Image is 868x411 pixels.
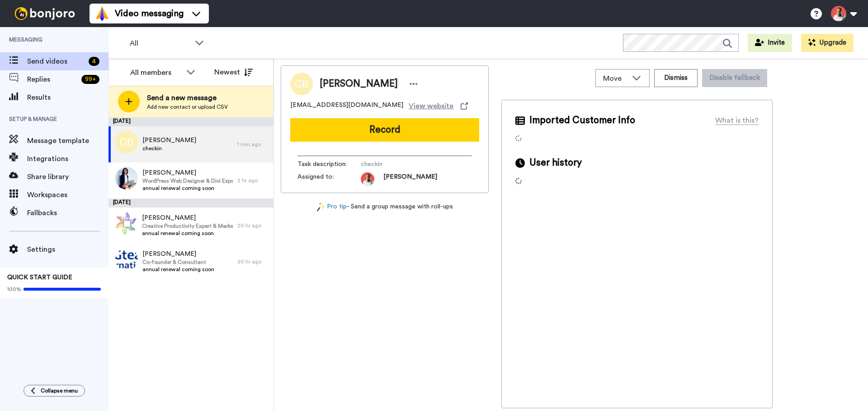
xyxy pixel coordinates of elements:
a: View website [409,101,468,111]
div: 20 hr ago [237,222,269,229]
span: Video messaging [115,7,184,20]
span: [EMAIL_ADDRESS][DOMAIN_NAME] [290,101,403,111]
button: Invite [748,34,792,52]
img: a7587974-475e-483e-9dda-04f9825adbff.png [115,248,138,271]
span: Fallbacks [27,208,108,218]
span: annual renewal coming soon [142,230,233,237]
span: Results [27,92,108,103]
img: bj-logo-header-white.svg [11,7,79,20]
span: annual renewal coming soon [142,266,214,273]
button: Newest [208,63,259,81]
button: Dismiss [654,69,698,87]
span: View website [409,101,453,111]
span: checkin [361,160,447,169]
button: Record [290,118,479,142]
div: [DATE] [108,117,274,126]
div: All members [130,67,182,78]
span: checkin [142,145,196,152]
img: 6b251c6d-fbd7-42de-9aa9-cde37efd5617.jpg [115,167,138,189]
button: Collapse menu [24,385,85,397]
div: 20 hr ago [237,258,269,265]
span: All [130,38,190,49]
div: What is this? [715,115,759,126]
span: Integrations [27,153,108,164]
span: Creative Productivity Expert & Marketing Coach [142,222,233,230]
span: Send a new message [147,92,228,103]
span: Workspaces [27,189,108,200]
img: bac30147-3b56-4842-a714-5a985ed6e6ec-1665417034.jpg [361,172,374,186]
span: [PERSON_NAME] [142,168,233,177]
div: 2 hr ago [237,177,269,184]
span: Imported Customer Info [529,114,635,127]
div: 99 + [81,75,99,84]
button: Upgrade [801,34,854,52]
span: Collapse menu [41,387,78,394]
span: Task description : [297,160,361,169]
span: User history [529,156,582,170]
span: annual renewal coming soon [142,185,233,192]
span: [PERSON_NAME] [320,77,398,91]
span: Assigned to: [297,172,361,186]
span: [PERSON_NAME] [142,249,214,259]
img: Image of Gwen Baird [290,73,313,95]
span: Settings [27,244,108,255]
span: [PERSON_NAME] [383,172,437,186]
span: Replies [27,74,78,85]
span: Move [603,73,627,84]
div: - Send a group message with roll-ups [281,202,489,212]
div: 4 [89,57,99,66]
a: Pro tip [317,202,347,212]
img: magic-wand.svg [317,202,325,212]
button: Disable fallback [702,69,767,87]
div: [DATE] [108,199,274,208]
span: Message template [27,135,108,146]
span: 100% [7,286,21,293]
span: Send videos [27,56,85,67]
span: Co-founder & Consultant [142,259,214,266]
img: gb.png [115,131,138,153]
span: QUICK START GUIDE [7,274,72,281]
span: Add new contact or upload CSV [147,103,228,111]
div: 1 min ago [237,141,269,148]
img: vm-color.svg [95,6,109,21]
span: WordPress Web Designer & Divi Expert [142,177,233,185]
span: [PERSON_NAME] [142,213,233,222]
span: [PERSON_NAME] [142,136,196,145]
span: Share library [27,171,108,182]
